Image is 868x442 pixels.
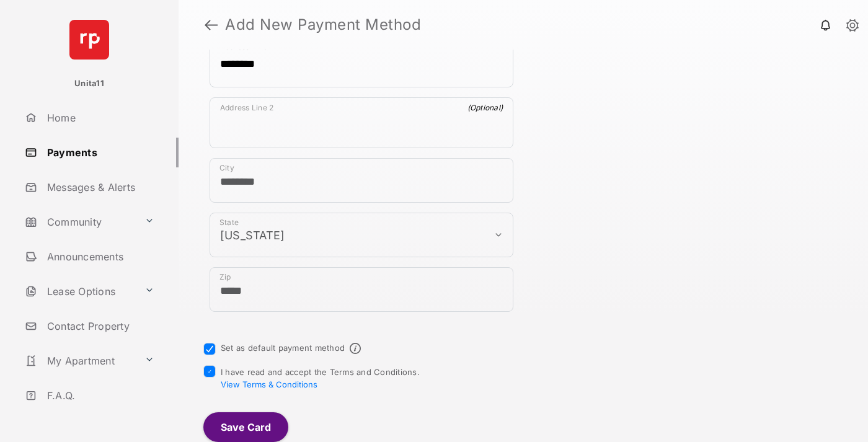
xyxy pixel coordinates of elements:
[20,207,139,237] a: Community
[210,213,513,257] div: payment_method_screening[postal_addresses][administrativeArea]
[210,158,513,203] div: payment_method_screening[postal_addresses][locality]
[20,242,179,272] a: Announcements
[225,17,421,32] strong: Add New Payment Method
[203,412,288,442] button: Save Card
[221,379,317,389] button: I have read and accept the Terms and Conditions.
[210,267,513,312] div: payment_method_screening[postal_addresses][postalCode]
[350,343,361,354] span: Default payment method info
[210,37,513,87] div: payment_method_screening[postal_addresses][addressLine1]
[69,20,109,60] img: svg+xml;base64,PHN2ZyB4bWxucz0iaHR0cDovL3d3dy53My5vcmcvMjAwMC9zdmciIHdpZHRoPSI2NCIgaGVpZ2h0PSI2NC...
[20,103,179,133] a: Home
[20,172,179,202] a: Messages & Alerts
[74,77,104,90] p: Unita11
[221,367,420,389] span: I have read and accept the Terms and Conditions.
[210,97,513,148] div: payment_method_screening[postal_addresses][addressLine2]
[20,311,179,341] a: Contact Property
[20,276,139,306] a: Lease Options
[20,381,179,410] a: F.A.Q.
[20,346,139,376] a: My Apartment
[20,138,179,167] a: Payments
[221,343,345,353] label: Set as default payment method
